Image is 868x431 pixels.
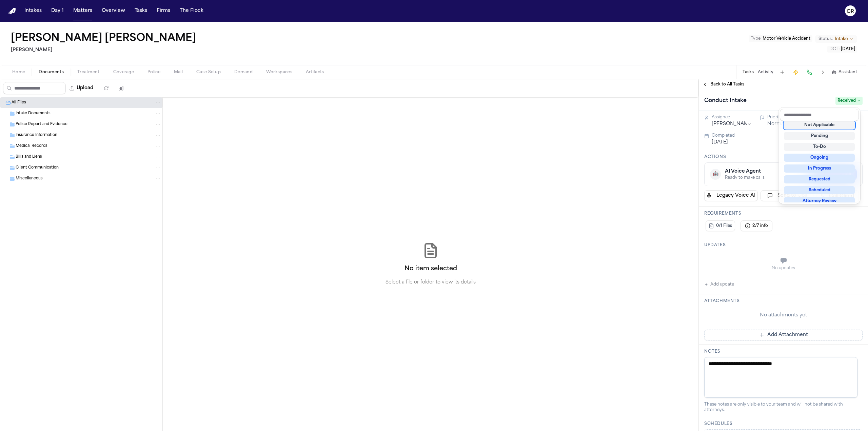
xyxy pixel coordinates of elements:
[784,132,855,140] div: Pending
[784,186,855,194] div: Scheduled
[784,143,855,151] div: To-Do
[784,197,855,205] div: Attorney Review
[835,97,863,105] span: Received
[784,154,855,162] div: Ongoing
[784,121,855,129] div: Not Applicable
[784,175,855,183] div: Requested
[784,164,855,173] div: In Progress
